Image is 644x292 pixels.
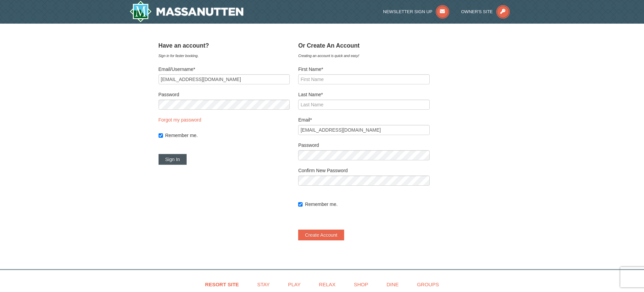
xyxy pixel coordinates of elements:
[461,9,493,14] span: Owner's Site
[305,201,430,208] label: Remember me.
[159,52,290,59] div: Sign in for faster booking.
[383,9,449,14] a: Newsletter Sign Up
[378,277,407,292] a: Dine
[165,132,290,139] label: Remember me.
[280,277,309,292] a: Play
[249,277,278,292] a: Stay
[298,167,430,174] label: Confirm New Password
[383,9,432,14] span: Newsletter Sign Up
[298,100,430,110] input: Last Name
[298,125,430,135] input: Email*
[408,277,447,292] a: Groups
[298,116,430,123] label: Email*
[159,66,290,73] label: Email/Username*
[298,74,430,84] input: First Name
[159,74,290,84] input: Email/Username*
[310,277,344,292] a: Relax
[298,142,430,149] label: Password
[298,230,344,240] button: Create Account
[298,42,430,49] h4: Or Create An Account
[159,117,201,123] a: Forgot my password
[298,91,430,98] label: Last Name*
[298,66,430,73] label: First Name*
[159,42,290,49] h4: Have an account?
[461,9,510,14] a: Owner's Site
[159,154,187,165] button: Sign In
[129,1,244,22] a: Massanutten Resort
[345,277,377,292] a: Shop
[159,91,290,98] label: Password
[298,52,430,59] div: Creating an account is quick and easy!
[129,1,244,22] img: Massanutten Resort Logo
[197,277,247,292] a: Resort Site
